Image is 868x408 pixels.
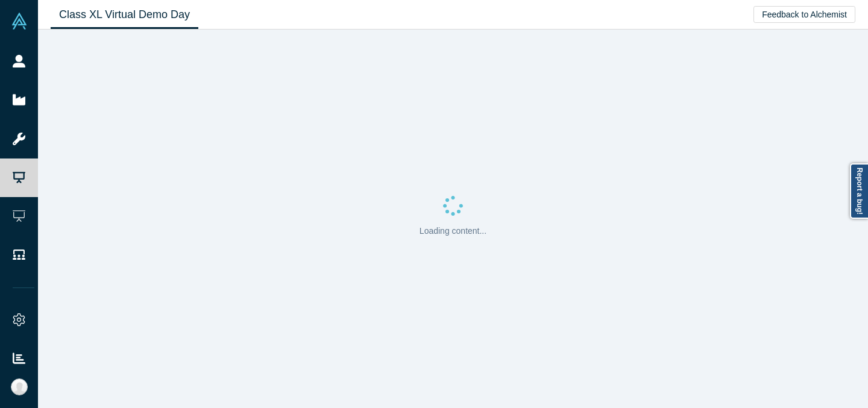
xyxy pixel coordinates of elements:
[420,225,486,237] p: Loading content...
[11,378,28,395] img: Ally Hoang's Account
[850,163,868,219] a: Report a bug!
[51,1,198,29] a: Class XL Virtual Demo Day
[753,6,855,23] button: Feedback to Alchemist
[11,13,28,30] img: Alchemist Vault Logo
